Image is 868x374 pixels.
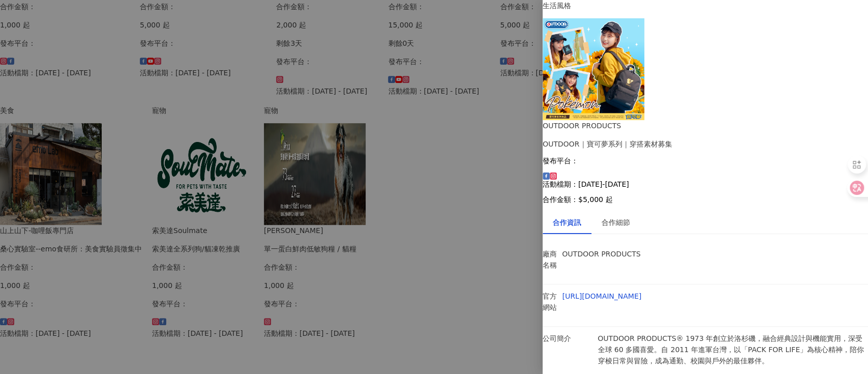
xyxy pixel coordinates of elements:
[543,138,868,150] div: OUTDOOR｜寶可夢系列｜穿搭素材募集
[562,292,642,300] a: [URL][DOMAIN_NAME]
[543,18,644,120] img: 【OUTDOOR】寶可夢系列
[553,217,581,228] div: 合作資訊
[543,195,868,204] p: 合作金額： $5,000 起
[543,291,557,313] p: 官方網站
[543,248,557,271] p: 廠商名稱
[543,333,592,344] p: 公司簡介
[597,333,868,366] p: OUTDOOR PRODUCTS® 1973 年創立於洛杉磯，融合經典設計與機能實用，深受全球 60 多國喜愛。自 2011 年進軍台灣，以「PACK FOR LIFE」為核心精神，陪你穿梭日常...
[562,248,654,260] p: OUTDOOR PRODUCTS
[543,157,868,165] p: 發布平台：
[543,180,868,188] p: 活動檔期：[DATE]-[DATE]
[543,120,868,131] div: OUTDOOR PRODUCTS
[602,217,630,228] div: 合作細節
